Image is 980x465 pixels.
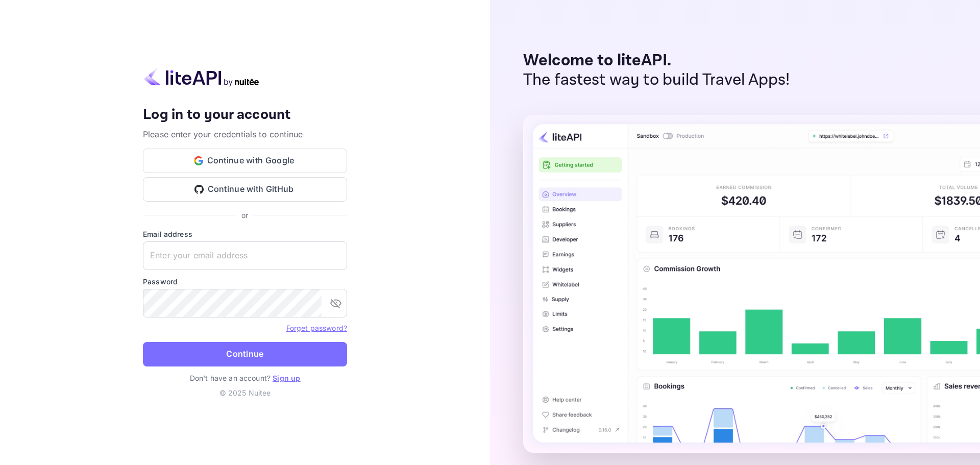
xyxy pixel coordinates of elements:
a: Sign up [273,374,300,382]
a: Forget password? [286,324,347,332]
button: Continue with Google [143,149,347,173]
h4: Log in to your account [143,106,347,124]
p: © 2025 Nuitee [143,387,347,398]
p: Don't have an account? [143,373,347,383]
button: toggle password visibility [326,293,346,313]
a: Forget password? [286,323,347,333]
p: Welcome to liteAPI. [523,51,790,70]
p: or [241,210,248,221]
label: Email address [143,229,347,239]
p: Please enter your credentials to continue [143,128,347,140]
img: liteapi [143,67,260,87]
label: Password [143,276,347,287]
p: The fastest way to build Travel Apps! [523,70,790,90]
input: Enter your email address [143,241,347,270]
button: Continue [143,342,347,366]
button: Continue with GitHub [143,177,347,202]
